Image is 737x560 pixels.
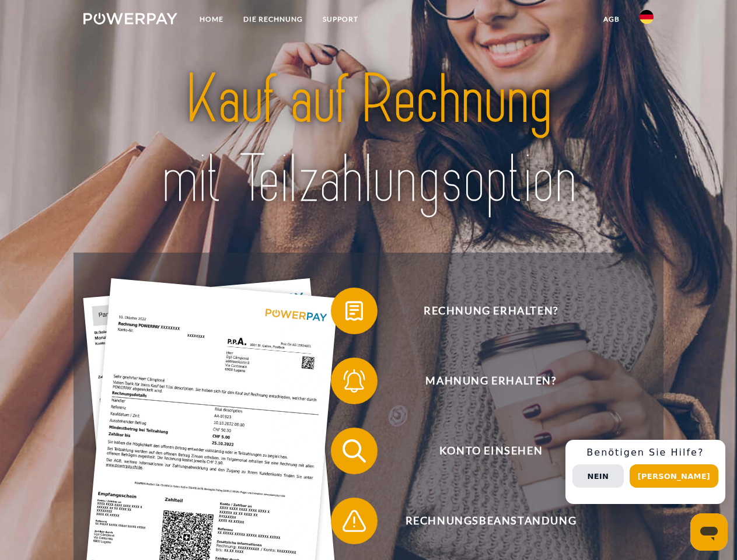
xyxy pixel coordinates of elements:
img: qb_bill.svg [340,296,369,325]
span: Mahnung erhalten? [348,358,634,404]
img: de [640,10,654,24]
img: logo-powerpay-white.svg [83,13,177,24]
span: Rechnung erhalten? [348,288,634,334]
img: qb_search.svg [340,436,369,466]
button: Konto einsehen [331,428,634,474]
button: Rechnungsbeanstandung [331,498,634,544]
h3: Benötigen Sie Hilfe? [572,447,718,459]
button: Mahnung erhalten? [331,358,634,404]
a: SUPPORT [313,9,368,30]
img: title-powerpay_de.svg [111,56,626,223]
span: Rechnungsbeanstandung [348,498,634,544]
a: Home [190,9,233,30]
button: [PERSON_NAME] [630,464,718,488]
span: Konto einsehen [348,428,634,474]
img: qb_bell.svg [340,366,369,395]
img: qb_warning.svg [340,506,369,535]
a: DIE RECHNUNG [233,9,313,30]
a: agb [593,9,630,30]
iframe: Schaltfläche zum Öffnen des Messaging-Fensters [690,513,728,551]
div: Schnellhilfe [565,440,725,504]
button: Nein [572,464,624,488]
button: Rechnung erhalten? [331,288,634,334]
